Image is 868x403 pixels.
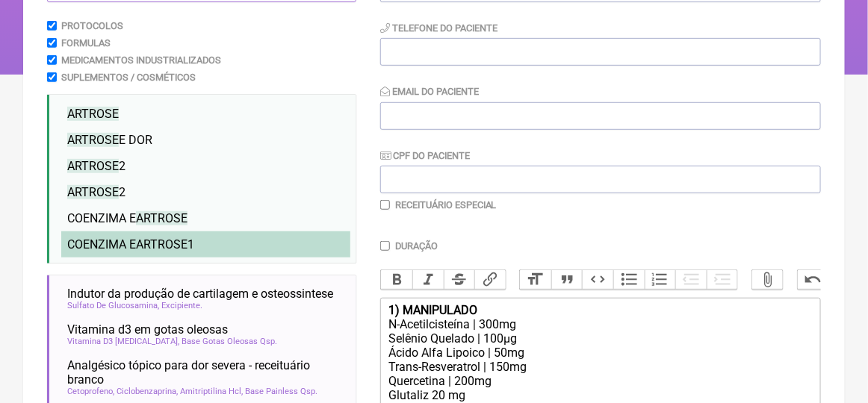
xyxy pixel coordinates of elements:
[675,270,707,290] button: Decrease Level
[245,387,317,396] span: Base Painless Qsp
[388,360,813,374] div: Trans-Resveratrol | 150mg
[645,270,676,290] button: Numbers
[381,270,412,290] button: Bold
[67,237,194,252] span: COENZIMA E 1
[67,159,119,173] span: ARTROSE
[613,270,645,290] button: Bullets
[380,22,497,34] label: Telefone do Paciente
[412,270,444,290] button: Italic
[61,54,221,66] label: Medicamentos Industrializados
[61,37,111,49] label: Formulas
[67,387,114,396] span: Cetoprofeno
[474,270,506,290] button: Link
[395,199,497,210] label: Receituário Especial
[388,331,813,346] div: Selênio Quelado | 100µg
[67,133,119,147] span: ARTROSE
[752,270,784,290] button: Attach Files
[61,72,196,83] label: Suplementos / Cosméticos
[395,240,438,252] label: Duração
[67,159,125,173] span: 2
[67,133,152,147] span: E DOR
[67,301,159,310] span: Sulfato De Glucosamina
[388,303,477,317] strong: 1) MANIPULADO
[380,150,470,161] label: CPF do Paciente
[67,185,125,199] span: 2
[67,358,344,387] span: Analgésico tópico para dor severa - receituário branco
[61,20,123,31] label: Protocolos
[388,374,813,402] div: Quercetina | 200mg Glutaliz 20 mg
[582,270,613,290] button: Code
[707,270,738,290] button: Increase Level
[161,301,202,310] span: Excipiente
[67,322,228,337] span: Vitamina d3 em gotas oleosas
[180,387,243,396] span: Amitriptilina Hcl
[388,346,813,360] div: Ácido Alfa Lipoico | 50mg
[67,337,179,346] span: Vitamina D3 [MEDICAL_DATA]
[388,317,813,331] div: N-Acetilcisteína | 300mg
[551,270,583,290] button: Quote
[182,337,277,346] span: Base Gotas Oleosas Qsp
[117,387,178,396] span: Ciclobenzaprina
[444,270,475,290] button: Strikethrough
[67,211,187,225] span: COENZIMA E
[136,211,187,225] span: ARTROSE
[520,270,551,290] button: Heading
[380,86,479,97] label: Email do Paciente
[67,107,119,121] span: ARTROSE
[798,270,829,290] button: Undo
[67,287,333,301] span: Indutor da produção de cartilagem e osteossintese
[67,185,119,199] span: ARTROSE
[136,237,187,252] span: ARTROSE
